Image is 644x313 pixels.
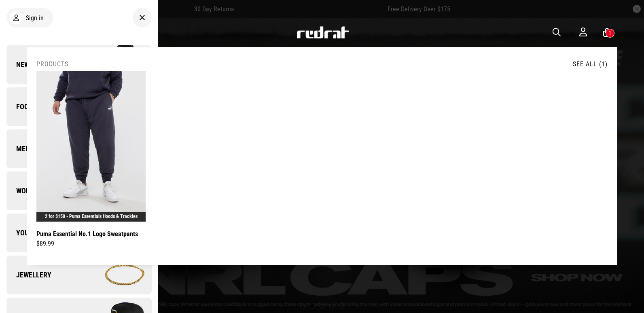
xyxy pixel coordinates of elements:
[6,270,51,280] span: Jewellery
[26,14,44,22] span: Sign in
[296,26,350,38] img: Redrat logo
[6,256,152,294] a: Jewellery Company
[6,171,152,210] a: Womens Company
[6,129,152,168] a: Mens Company
[6,214,152,252] a: Youth & Kids Company
[36,71,146,222] img: Puma Essential No.1 Logo Sweatpants in Blue
[36,60,68,68] h2: Products
[36,239,146,249] div: $89.99
[573,60,608,68] a: See All (1)
[6,45,152,84] a: New Company
[609,30,611,36] div: 1
[45,214,138,219] a: 2 for $150 - Puma Essentials Hoods & Trackies
[6,60,30,70] span: New
[6,228,59,238] span: Youth & Kids
[603,28,611,37] a: 1
[6,87,152,126] a: Footwear Company
[6,144,34,154] span: Mens
[36,229,138,239] a: Puma Essential No.1 Logo Sweatpants
[79,255,151,295] img: Company
[6,102,50,112] span: Footwear
[6,186,44,196] span: Womens
[6,3,31,27] button: Open LiveChat chat widget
